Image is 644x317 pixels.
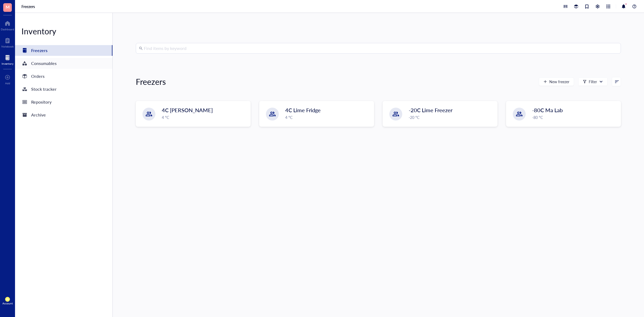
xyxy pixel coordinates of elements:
[136,76,166,87] div: Freezers
[15,58,112,69] a: Consumables
[285,106,321,114] span: 4C Lime Fridge
[162,114,247,120] div: 4 °C
[5,82,10,85] div: Add
[15,26,112,37] div: Inventory
[31,111,46,119] div: Archive
[6,298,9,300] span: EN
[2,62,13,65] div: Inventory
[589,79,597,85] div: Filter
[15,110,112,120] a: Archive
[532,114,617,120] div: -80 °C
[15,84,112,94] a: Stock tracker
[162,106,213,114] span: 4C [PERSON_NAME]
[409,114,494,120] div: -20 °C
[2,53,13,65] a: Inventory
[409,106,452,114] span: -20C Lime Freezer
[1,19,14,31] a: Dashboard
[31,72,45,80] div: Orders
[539,77,574,86] button: New freezer
[31,47,47,54] div: Freezers
[15,45,112,56] a: Freezers
[285,114,371,120] div: 4 °C
[2,302,13,305] div: Account
[31,98,52,106] div: Repository
[549,79,569,84] span: New freezer
[31,85,57,93] div: Stock tracker
[15,97,112,107] a: Repository
[31,60,57,67] div: Consumables
[1,28,14,31] div: Dashboard
[6,3,10,10] span: M
[15,71,112,82] a: Orders
[532,106,563,114] span: -80C Ma Lab
[1,45,14,48] div: Notebook
[21,4,36,9] a: Freezers
[1,36,14,48] a: Notebook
